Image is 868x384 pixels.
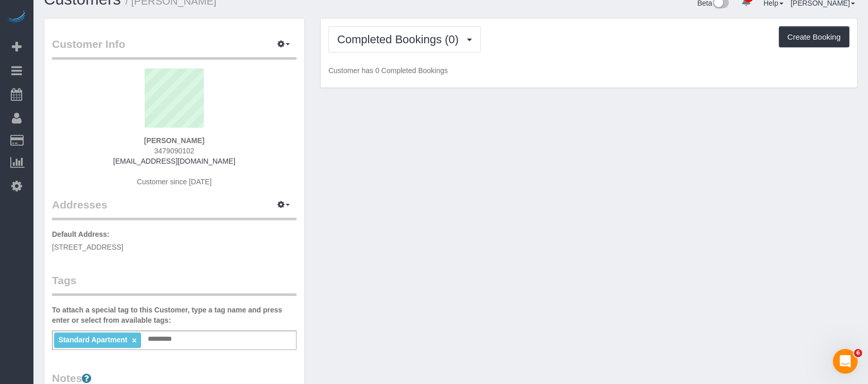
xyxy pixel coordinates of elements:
iframe: Intercom live chat [833,349,858,374]
strong: [PERSON_NAME] [144,136,204,145]
img: Automaid Logo [6,10,27,25]
legend: Customer Info [52,37,297,60]
span: Completed Bookings (0) [337,33,464,46]
label: To attach a special tag to this Customer, type a tag name and press enter or select from availabl... [52,305,297,325]
span: 6 [854,349,862,357]
button: Completed Bookings (0) [328,26,481,53]
hm-ph: 3479090102 [154,147,195,155]
span: [STREET_ADDRESS] [52,243,123,251]
span: Customer since [DATE] [137,178,212,186]
label: Default Address: [52,229,110,239]
span: Standard Apartment [58,336,127,344]
a: × [132,336,136,345]
p: Customer has 0 Completed Bookings [328,65,849,76]
a: [EMAIL_ADDRESS][DOMAIN_NAME] [113,157,235,165]
legend: Tags [52,273,297,296]
button: Create Booking [779,26,849,48]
